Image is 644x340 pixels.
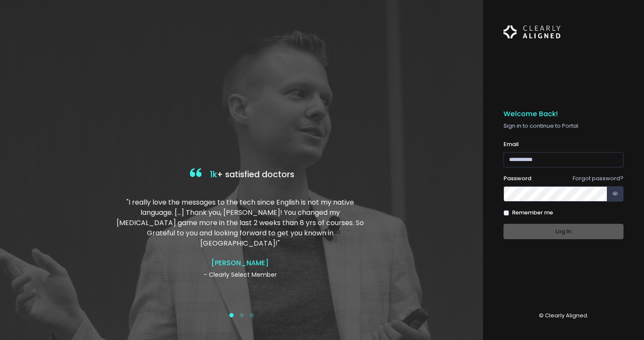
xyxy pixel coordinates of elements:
[210,169,217,180] span: 1k
[503,140,519,149] label: Email
[503,21,561,44] img: Logo Horizontal
[573,174,624,182] a: Forgot password?
[503,110,624,118] h5: Welcome Back!
[503,122,624,130] p: Sign in to continue to Portal.
[115,270,366,279] p: - Clearly Select Member
[115,166,369,184] h4: + satisfied doctors
[115,259,366,267] h4: [PERSON_NAME]
[512,208,553,217] label: Remember me
[115,197,366,249] p: "I really love the messages to the tech since English is not my native language. […] Thank you, [...
[503,311,624,320] p: © Clearly Aligned.
[503,174,531,183] label: Password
